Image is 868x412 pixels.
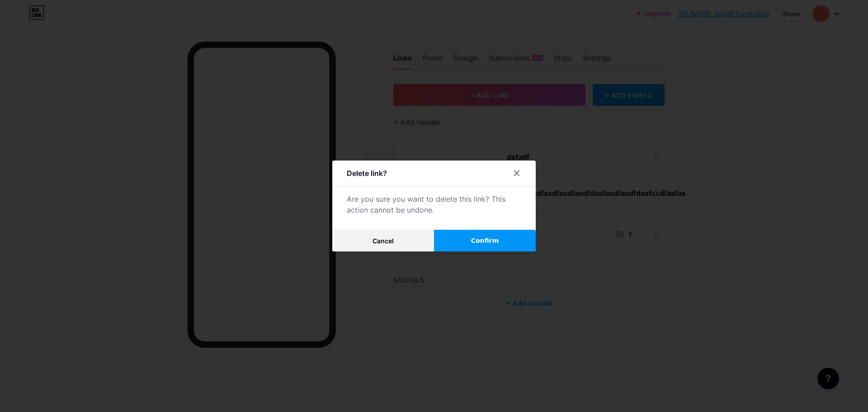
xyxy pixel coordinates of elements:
button: Cancel [332,230,434,251]
div: Are you sure you want to delete this link? This action cannot be undone. [347,194,521,215]
div: Delete link? [347,168,387,179]
span: Cancel [373,237,394,245]
span: Confirm [471,236,499,246]
button: Confirm [434,230,536,251]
